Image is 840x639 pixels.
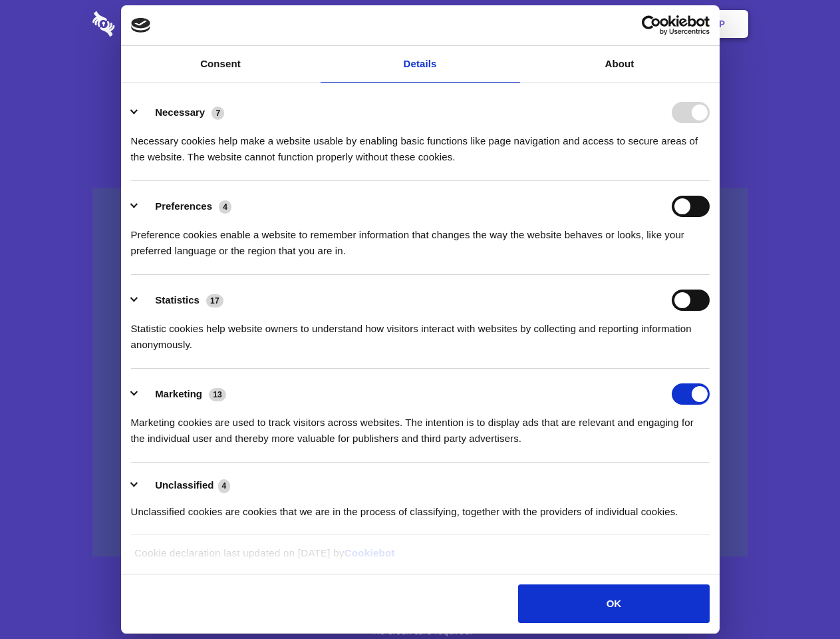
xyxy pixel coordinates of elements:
span: 17 [206,294,223,308]
button: OK [518,584,709,623]
button: Unclassified (4) [131,477,239,494]
a: Cookiebot [345,547,395,558]
h1: Eliminate Slack Data Loss. [92,60,748,108]
span: 4 [219,200,231,214]
iframe: Drift Widget Chat Controller [773,572,824,623]
img: logo [131,18,151,33]
button: Marketing (13) [131,383,235,405]
label: Statistics [155,294,200,306]
a: Login [603,3,661,45]
div: Cookie declaration last updated on [DATE] by [124,545,716,571]
label: Marketing [155,388,202,399]
a: About [520,46,720,83]
a: Contact [539,3,601,45]
div: Marketing cookies are used to track visitors across websites. The intention is to display ads tha... [131,405,710,447]
button: Necessary (7) [131,102,233,123]
label: Preferences [155,200,212,212]
a: Details [321,46,520,83]
a: Wistia video thumbnail [92,188,748,557]
h4: Auto-redaction of sensitive data, encrypted data sharing and self-destructing private chats. Shar... [92,121,748,165]
div: Unclassified cookies are cookies that we are in the process of classifying, together with the pro... [131,494,710,520]
span: 4 [218,479,231,493]
label: Necessary [155,106,205,118]
span: 13 [209,388,226,401]
div: Preference cookies enable a website to remember information that changes the way the website beha... [131,217,710,259]
div: Necessary cookies help make a website usable by enabling basic functions like page navigation and... [131,123,710,165]
div: Statistic cookies help website owners to understand how visitors interact with websites by collec... [131,311,710,353]
a: Consent [121,46,321,83]
button: Statistics (17) [131,290,232,311]
button: Preferences (4) [131,196,240,217]
img: logo-wordmark-white-trans-d4663122ce5f474addd5e946df7df03e33cb6a1c49d2221995e7729f52c070b2.svg [92,11,206,37]
span: 7 [211,106,224,120]
a: Pricing [390,3,448,45]
a: Usercentrics Cookiebot - opens in a new window [593,15,710,35]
